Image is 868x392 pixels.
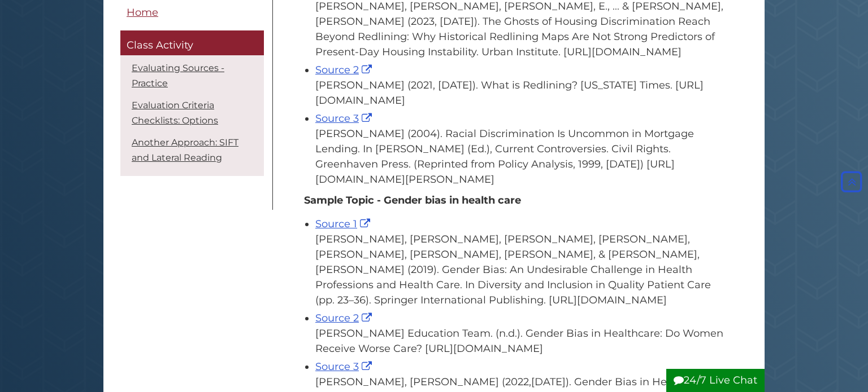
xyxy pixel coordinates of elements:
[315,64,375,76] a: Source 2
[132,63,224,89] a: Evaluating Sources - Practice
[127,39,193,52] span: Class Activity
[315,232,725,308] div: [PERSON_NAME], [PERSON_NAME], [PERSON_NAME], [PERSON_NAME], [PERSON_NAME], [PERSON_NAME], [PERSON...
[120,31,264,56] a: Class Activity
[838,175,865,188] a: Back to Top
[127,6,158,19] span: Home
[132,137,238,163] a: Another Approach: SIFT and Lateral Reading
[315,360,375,373] a: Source 3
[315,312,375,324] a: Source 2
[304,194,521,206] b: Sample Topic - Gender bias in health care
[315,218,373,230] a: Source 1
[315,126,725,187] div: [PERSON_NAME] (2004). Racial Discrimination Is Uncommon in Mortgage Lending. In [PERSON_NAME] (Ed...
[315,326,725,356] div: [PERSON_NAME] Education Team. (n.d.). Gender Bias in Healthcare: Do Women Receive Worse Care? [UR...
[315,112,375,125] a: Source 3
[666,369,765,392] button: 24/7 Live Chat
[132,100,218,126] a: Evaluation Criteria Checklists: Options
[315,78,725,108] div: [PERSON_NAME] (2021, [DATE]). What is Redlining? [US_STATE] Times. [URL][DOMAIN_NAME]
